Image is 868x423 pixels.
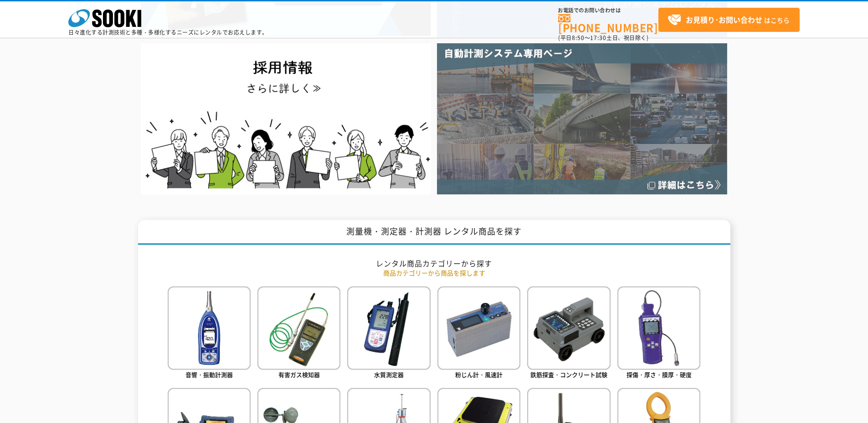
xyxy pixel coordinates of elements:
[437,286,520,381] a: 粉じん計・風速計
[527,286,610,381] a: 鉄筋探査・コンクリート試験
[168,259,701,268] h2: レンタル商品カテゴリーから探す
[347,286,430,369] img: 水質測定器
[347,286,430,381] a: 水質測定器
[558,14,658,33] a: [PHONE_NUMBER]
[168,268,701,278] p: 商品カテゴリーから商品を探します
[668,13,790,27] span: はこちら
[572,34,585,42] span: 8:50
[168,286,251,369] img: 音響・振動計測器
[138,220,730,245] h1: 測量機・測定器・計測器 レンタル商品を探す
[257,286,340,381] a: 有害ガス検知器
[455,370,503,379] span: 粉じん計・風速計
[658,8,800,32] a: お見積り･お問い合わせはこちら
[168,286,251,381] a: 音響・振動計測器
[68,30,268,35] p: 日々進化する計測技術と多種・多様化するニーズにレンタルでお応えします。
[437,43,727,194] img: 自動計測システム専用ページ
[558,8,658,13] span: お電話でのお問い合わせは
[627,370,692,379] span: 探傷・厚さ・膜厚・硬度
[617,286,700,369] img: 探傷・厚さ・膜厚・硬度
[686,14,762,25] strong: お見積り･お問い合わせ
[527,286,610,369] img: 鉄筋探査・コンクリート試験
[617,286,700,381] a: 探傷・厚さ・膜厚・硬度
[558,34,648,42] span: (平日 ～ 土日、祝日除く)
[374,370,404,379] span: 水質測定器
[278,370,320,379] span: 有害ガス検知器
[185,370,233,379] span: 音響・振動計測器
[141,43,431,194] img: SOOKI recruit
[437,286,520,369] img: 粉じん計・風速計
[530,370,607,379] span: 鉄筋探査・コンクリート試験
[590,34,606,42] span: 17:30
[257,286,340,369] img: 有害ガス検知器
